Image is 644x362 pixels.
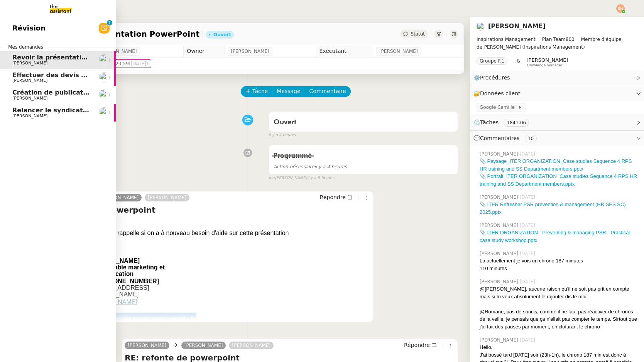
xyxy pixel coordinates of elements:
span: Relancer le syndicat de l'eau SMGEAG [12,107,144,114]
span: [PERSON_NAME] [231,47,269,55]
button: Message [272,86,305,97]
span: [PERSON_NAME] [12,113,47,118]
img: users%2FFyDJaacbjjQ453P8CnboQfy58ng1%2Favatar%2F303ecbdd-43bb-473f-a9a4-27a42b8f4fe3 [477,22,485,30]
div: ⚙️Procédures [470,70,644,85]
td: Exécutant [316,45,373,58]
span: Programmé [274,152,312,159]
span: Google Camille [480,103,518,111]
span: [DATE] [520,151,537,157]
span: [DATE] [520,278,537,285]
span: Effectuer des devis d'assurance [12,71,123,79]
a: [DOMAIN_NAME] [88,299,137,305]
a: [PERSON_NAME] [229,342,274,349]
button: Commentaire [305,86,351,97]
span: [DATE] [520,222,537,229]
span: & [517,57,520,67]
nz-tag: 1841:06 [504,119,529,127]
span: [PERSON_NAME] [12,78,47,83]
span: [PERSON_NAME] (Inspirations Management) [477,36,638,51]
span: [DATE] [520,194,537,201]
span: Répondre [404,341,430,349]
span: Répondre [320,193,346,201]
img: users%2FFyDJaacbjjQ453P8CnboQfy58ng1%2Favatar%2F303ecbdd-43bb-473f-a9a4-27a42b8f4fe3 [99,90,110,100]
div: [PERSON_NAME], [41,219,370,228]
span: [PERSON_NAME] [379,47,418,55]
span: Données client [480,90,521,96]
span: Tâches [480,119,499,125]
span: ([DATE]) [129,61,148,66]
span: Ouvert [274,119,296,126]
div: @[PERSON_NAME], aucune raison qu'il ne soit pas prit en compte, mais si tu veux absolument le raj... [480,285,638,300]
span: il y a 5 heures [307,175,335,181]
span: ⏲️ [473,119,536,125]
img: Outlook-1ai4xngv [88,313,196,325]
span: Procédures [480,74,510,81]
div: @Romane, pas de soucis, comme il ne faut pas réactiver de chronos de la veille, je pensais que ça... [480,308,638,331]
a: [PERSON_NAME] [125,342,169,349]
a: [PERSON_NAME] [97,194,142,201]
span: [PERSON_NAME] [98,47,137,55]
img: svg [616,4,625,13]
img: users%2FcRgg4TJXLQWrBH1iwK9wYfCha1e2%2Favatar%2Fc9d2fa25-7b78-4dd4-b0f3-ccfa08be62e5 [99,107,110,118]
span: Plan Team [542,37,566,42]
span: [DATE] 23:59 [98,60,148,68]
small: [PERSON_NAME] [269,175,334,181]
span: Révision [12,22,46,34]
app-user-label: Knowledge manager [527,57,568,67]
b: Responsable marketing et communication [88,264,165,277]
span: ⚙️ [473,73,514,82]
h4: RE: refonte de powerpoint [41,205,370,215]
span: Action nécessaire [274,164,314,169]
img: users%2FcRgg4TJXLQWrBH1iwK9wYfCha1e2%2Favatar%2Fc9d2fa25-7b78-4dd4-b0f3-ccfa08be62e5 [99,72,110,83]
b: Tél : [PHONE_NUMBER] [88,278,159,284]
div: 🔐Données client [470,86,644,101]
div: Hello, [480,343,638,351]
span: Tâche [252,87,268,96]
span: [STREET_ADDRESS][PERSON_NAME] [88,284,149,298]
span: 💬 [473,135,540,141]
span: [PERSON_NAME] [480,222,520,229]
span: Commentaires [480,135,519,141]
button: Tâche [241,86,273,97]
div: ⏲️Tâches 1841:06 [470,115,644,130]
div: Je prends le relai et je vous rappelle si on a à nouveau besoin d'aide sur cette présentation [41,228,370,238]
span: Revoir la présentation PowerPoint [12,54,132,61]
button: Répondre [317,193,355,201]
span: Inspirations Management [477,37,536,42]
a: 📎 ITER ORGANIZATION - Preventing & managing PSR - Practical case study workshop.pptx [480,230,630,243]
a: 📎 Paysage_ITER ORGANIZATION_Case studies Sequence 4 RPS HR training and SS Department members.pptx [480,158,632,172]
a: [PERSON_NAME] [181,342,226,349]
span: [PERSON_NAME] [480,278,520,285]
img: users%2FFyDJaacbjjQ453P8CnboQfy58ng1%2Favatar%2F303ecbdd-43bb-473f-a9a4-27a42b8f4fe3 [99,54,110,65]
span: il y a 4 heures [274,164,347,169]
span: [PERSON_NAME] [527,57,568,63]
div: Ouvert [213,32,231,37]
span: 800 [566,37,575,42]
div: 💬Commentaires 10 [470,131,644,146]
span: [PERSON_NAME] [480,250,520,257]
div: 110 minutes [480,265,638,272]
span: Création de publications Linkedin pour les articles - 8 octobre 2025 [12,89,247,96]
div: Là actuellement je vois un chrono 187 minutes [480,257,638,265]
span: 🔐 [473,89,524,98]
span: Knowledge manager [527,63,563,68]
a: [PERSON_NAME] [145,194,189,201]
span: Mes demandes [3,43,48,51]
span: [PERSON_NAME] [480,151,520,157]
a: [PERSON_NAME] [488,22,546,30]
td: Owner [184,45,225,58]
span: Message [277,87,300,96]
span: [PERSON_NAME] [480,337,520,343]
span: [PERSON_NAME] [12,61,47,66]
a: 📎 Portrait_ITER ORGANIZATION_Case studies Sequence 4 RPS HR training and SS Department members.pptx [480,173,637,187]
span: [PERSON_NAME] [480,194,520,201]
nz-tag: 10 [525,135,537,142]
span: Revoir la présentation PowerPoint [40,30,199,38]
nz-tag: Groupe F.1 [477,57,507,65]
span: [DATE] [520,337,537,343]
nz-badge-sup: 1 [107,20,112,25]
p: 1 [108,20,111,27]
button: Répondre [401,341,439,349]
span: Commentaire [309,87,346,96]
span: [PERSON_NAME] [12,96,47,101]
